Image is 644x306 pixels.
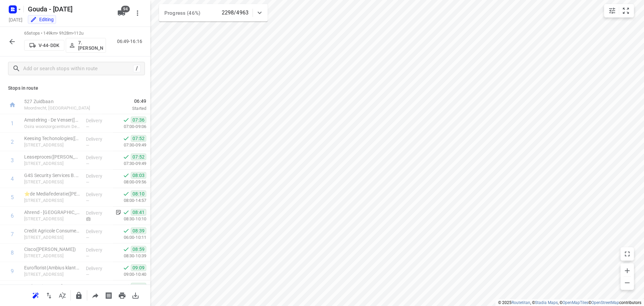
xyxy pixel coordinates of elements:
[113,160,146,167] p: 07:30-09:49
[131,135,146,142] span: 07:52
[24,227,80,234] p: Credit Agricole Consumer Finance(Isabelle Schmitz)
[24,283,80,290] p: Audax Diensten - Amsterdam(Nadine van de Luijtgaarden)
[11,268,14,274] div: 9
[66,38,106,53] button: 7.[PERSON_NAME]
[86,235,89,240] span: —
[131,172,146,179] span: 08:03
[86,272,89,277] span: —
[24,135,80,142] p: Keesing Techonologies(Bo Eppink)
[129,292,142,298] span: Download route
[123,172,129,179] svg: Done
[74,31,84,36] span: 112u
[24,30,106,37] p: 65 stops • 149km • 9h28m
[123,154,129,160] svg: Done
[123,117,129,123] svg: Done
[123,227,129,234] svg: Done
[24,142,80,148] p: [STREET_ADDRESS]
[591,300,619,305] a: OpenStreetMap
[72,289,86,302] button: Lock route
[113,271,146,278] p: 09:00-10:40
[123,135,129,142] svg: Done
[72,31,74,36] span: •
[24,117,80,123] p: Amstelring - De Venser(Liesbeth Boeckholtz)
[24,160,80,167] p: [STREET_ADDRESS]
[11,120,14,127] div: 1
[86,117,111,124] p: Delivery
[113,142,146,148] p: 07:30-09:49
[23,63,133,74] input: Add or search stops within route
[86,136,111,142] p: Delivery
[121,6,130,12] span: 94
[24,246,80,253] p: Cisco(Konrad Stankiewicz)
[498,300,641,305] li: © 2025 , © , © © contributors
[562,300,588,305] a: OpenMapTiles
[113,234,146,241] p: 06:00-10:11
[89,292,102,298] span: Share route
[30,16,54,23] div: You are currently in edit mode.
[604,4,634,17] div: small contained button group
[39,43,59,48] p: V-44-DDK
[11,213,14,219] div: 6
[113,123,146,130] p: 07:00-09:06
[42,292,56,298] span: Reverse route
[11,231,14,237] div: 7
[131,117,146,123] span: 07:36
[115,292,129,298] span: Print route
[11,139,14,145] div: 2
[86,191,111,198] p: Delivery
[512,300,530,305] a: Routetitan
[24,172,80,179] p: G4S Security Services B.V.(Djarana Slot)
[102,292,115,298] span: Print shipping labels
[24,216,80,222] p: [STREET_ADDRESS]
[131,283,146,290] span: 09:14
[11,250,14,256] div: 8
[86,198,89,203] span: —
[24,264,80,271] p: Euroflorist(Ambius klantenservice)
[86,154,111,161] p: Delivery
[605,4,619,17] button: Map settings
[133,65,141,72] div: /
[24,154,80,160] p: Leaseproces(Esther Thissen)
[24,209,80,216] p: Ahrend - [GEOGRAPHIC_DATA]([PERSON_NAME])
[86,283,111,290] p: Delivery
[24,179,80,185] p: Hiridostraat 4, Amsterdam
[102,98,146,104] span: 06:49
[86,180,89,185] span: —
[535,300,558,305] a: Stadia Maps
[86,143,89,148] span: —
[123,283,129,290] svg: Done
[24,40,64,51] button: V-44-DDK
[24,271,80,278] p: Hullenbergweg 250, Amsterdam
[102,105,146,112] p: Started
[24,190,80,197] p: ⭐de Mediafederatie(Marga Groen)
[86,210,111,216] p: Delivery
[131,264,146,271] span: 09:09
[113,179,146,185] p: 08:00-09:56
[164,10,200,16] span: Progress (46%)
[159,4,268,21] div: Progress (46%)2298/4963
[86,228,111,235] p: Delivery
[123,209,129,216] svg: Done
[11,176,14,182] div: 4
[86,173,111,179] p: Delivery
[24,105,94,112] p: Moordrecht, [GEOGRAPHIC_DATA]
[131,209,146,216] span: 08:41
[11,157,14,164] div: 3
[24,253,80,259] p: Haarlerbergweg 13, Amsterdam-zuidoost
[131,154,146,160] span: 07:52
[8,85,142,92] p: Stops in route
[29,292,42,298] span: Reoptimize route
[24,234,80,241] p: Laarderhoogtweg 25, Amsterdam
[113,197,146,204] p: 08:00-14:57
[222,9,249,17] p: 2298/4963
[86,161,89,166] span: —
[131,227,146,234] span: 08:39
[619,4,633,17] button: Fit zoom
[25,4,112,14] h5: Rename
[78,40,103,51] p: 7.[PERSON_NAME]
[123,246,129,253] svg: Done
[86,247,111,253] p: Delivery
[123,190,129,197] svg: Done
[24,123,80,130] p: Osira woonzorgcentrum De Venser, Amsterdam
[123,264,129,271] svg: Done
